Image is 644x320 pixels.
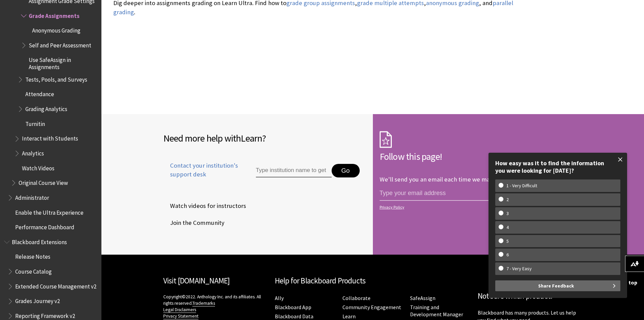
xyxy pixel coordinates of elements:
[499,238,517,244] w-span: 5
[163,161,240,187] a: Contact your institution's support desk
[342,313,356,320] a: Learn
[163,201,247,211] a: Watch videos for instructors
[25,118,45,127] span: Turnitin
[538,280,574,291] span: Share Feedback
[29,55,97,70] span: Use SafeAssign in Assignments
[29,40,91,49] span: Self and Peer Assessment
[19,177,68,186] span: Original Course View
[15,281,96,290] span: Extended Course Management v2
[380,131,392,148] img: Subscription Icon
[192,300,215,306] a: Trademarks
[499,183,545,189] w-span: 1 - Very Difficult
[15,207,84,216] span: Enable the Ultra Experience
[499,252,517,258] w-span: 6
[29,10,79,19] span: Grade Assignments
[163,161,240,179] span: Contact your institution's support desk
[25,89,54,98] span: Attendance
[495,280,620,291] button: Share Feedback
[342,304,401,311] a: Community Engagement
[163,276,230,285] a: Visit [DOMAIN_NAME]
[25,103,67,112] span: Grading Analytics
[499,225,517,230] w-span: 4
[12,236,67,246] span: Blackboard Extensions
[15,296,60,305] span: Grades Journey v2
[163,313,198,319] a: Privacy Statement
[22,148,44,157] span: Analytics
[15,221,74,231] span: Performance Dashboard
[478,290,582,302] h2: Not sure which product?
[163,218,224,228] span: Join the Community
[241,132,262,144] span: Learn
[380,175,555,183] p: We'll send you an email each time we make an important change.
[15,310,75,319] span: Reporting Framework v2
[22,163,54,172] span: Watch Videos
[499,266,540,272] w-span: 7 - Very Easy
[499,197,517,202] w-span: 2
[380,205,580,210] a: Privacy Policy
[275,295,284,302] a: Ally
[380,187,510,201] input: email address
[275,313,313,320] a: Blackboard Data
[410,304,463,318] a: Training and Development Manager
[275,275,471,287] h2: Help for Blackboard Products
[495,159,620,174] div: How easy was it to find the information you were looking for [DATE]?
[163,201,246,211] span: Watch videos for instructors
[332,164,360,177] button: Go
[380,149,582,164] h2: Follow this page!
[15,266,52,275] span: Course Catalog
[25,74,87,83] span: Tests, Pools, and Surveys
[163,307,196,313] a: Legal Disclaimers
[32,25,80,34] span: Anonymous Grading
[275,304,311,311] a: Blackboard App
[342,295,371,302] a: Collaborate
[163,218,226,228] a: Join the Community
[22,133,78,142] span: Interact with Students
[256,164,332,177] input: Type institution name to get support
[410,295,435,302] a: SafeAssign
[15,192,49,201] span: Administrator
[163,131,366,145] h2: Need more help with ?
[15,251,50,260] span: Release Notes
[499,211,517,216] w-span: 3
